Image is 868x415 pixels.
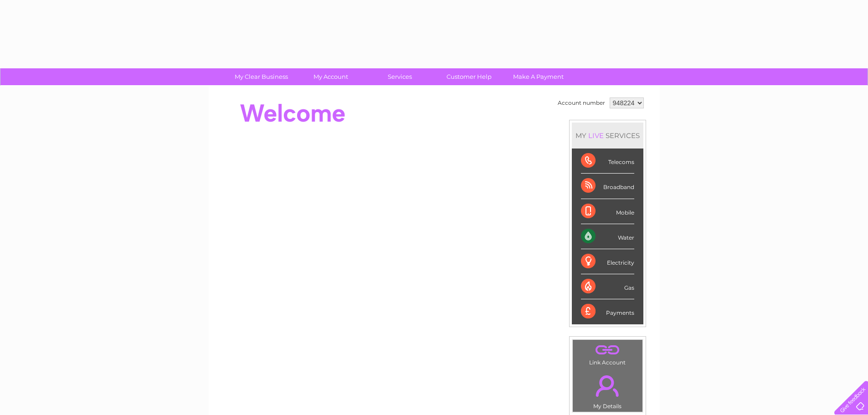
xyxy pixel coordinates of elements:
[362,68,437,85] a: Services
[581,274,634,299] div: Gas
[575,342,640,358] a: .
[581,224,634,249] div: Water
[581,199,634,224] div: Mobile
[572,368,643,412] td: My Details
[572,339,643,368] td: Link Account
[581,149,634,174] div: Telecoms
[581,299,634,324] div: Payments
[575,370,640,402] a: .
[581,249,634,274] div: Electricity
[555,95,607,111] td: Account number
[501,68,576,85] a: Make A Payment
[581,174,634,199] div: Broadband
[572,123,643,149] div: MY SERVICES
[293,68,368,85] a: My Account
[431,68,507,85] a: Customer Help
[586,131,606,140] div: LIVE
[224,68,299,85] a: My Clear Business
